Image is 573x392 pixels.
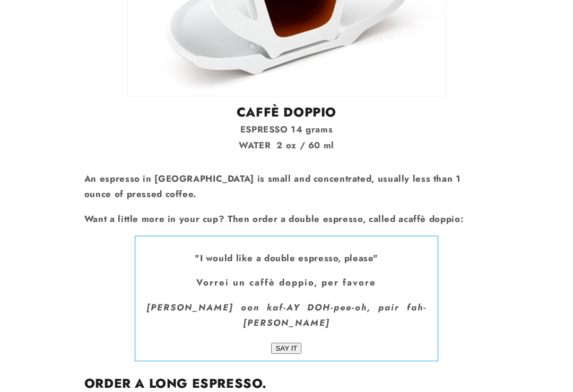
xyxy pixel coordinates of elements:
p: [PERSON_NAME] oon kaf-AY DOH-pee-oh, pair fah-[PERSON_NAME] [141,300,432,331]
p: An espresso in [GEOGRAPHIC_DATA] is small and concentrated, usually less than 1 ounce of pressed ... [84,171,489,202]
h2: Order a long espresso. [84,375,489,391]
h2: CAFFÈ DOPPIO [84,104,489,120]
input: SAY IT [271,343,301,354]
strong: caffè doppio [404,212,461,225]
p: ESPRESSO 14 grams WATER 2 oz / 60 ml [84,122,489,153]
p: Vorrei un caffè doppio, per favore [141,275,432,291]
p: "I would like a double espresso, please" [141,251,432,266]
p: Want a little more in your cup? Then order a double espresso, called a : [84,211,489,227]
